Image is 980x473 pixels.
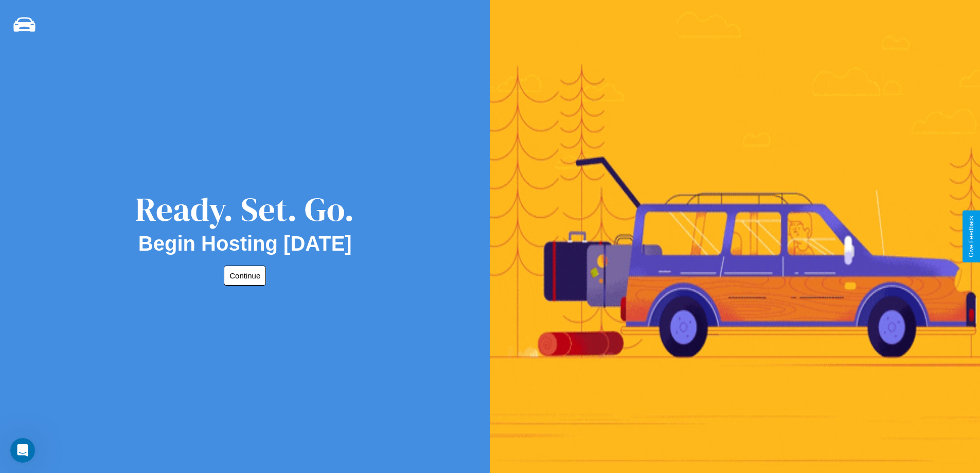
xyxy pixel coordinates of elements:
iframe: Intercom live chat [10,438,35,463]
h2: Begin Hosting [DATE] [138,232,352,255]
button: Continue [224,266,266,286]
div: Give Feedback [968,216,975,257]
div: Ready. Set. Go. [135,186,354,232]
